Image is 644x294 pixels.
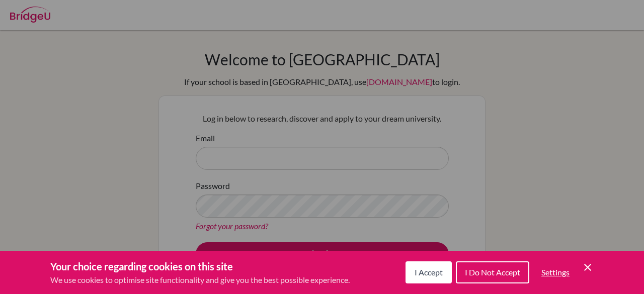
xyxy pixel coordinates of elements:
[50,274,350,286] p: We use cookies to optimise site functionality and give you the best possible experience.
[533,262,578,282] button: Settings
[415,267,443,277] span: I Accept
[582,261,594,273] button: Save and close
[50,259,350,274] h3: Your choice regarding cookies on this site
[541,267,570,277] span: Settings
[465,267,520,277] span: I Do Not Accept
[406,261,452,283] button: I Accept
[456,261,529,283] button: I Do Not Accept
